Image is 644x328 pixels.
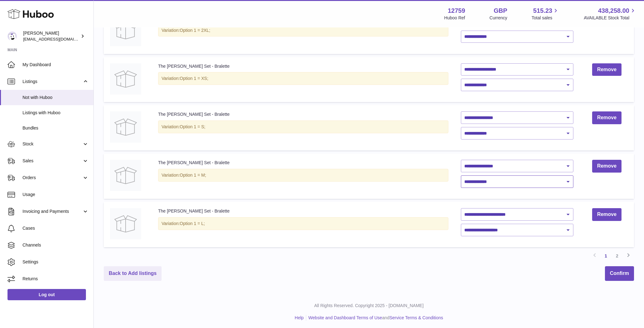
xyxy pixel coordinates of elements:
[592,160,622,173] a: Remove
[444,15,465,21] div: Huboo Ref
[158,217,448,230] div: Variation:
[158,72,448,85] div: Variation:
[180,173,206,178] span: Option 1 = M;
[22,158,82,164] span: Sales
[533,7,552,15] span: 515.23
[104,266,162,281] a: Back to Add listings
[180,124,205,129] span: Option 1 = S;
[448,7,465,15] strong: 12759
[23,30,79,42] div: [PERSON_NAME]
[598,7,629,15] span: 438,258.00
[22,141,82,147] span: Stock
[532,15,559,21] span: Total sales
[494,7,507,15] strong: GBP
[612,250,623,262] a: 2
[22,110,89,116] span: Listings with Huboo
[22,62,89,68] span: My Dashboard
[180,28,210,33] span: Option 1 = 2XL;
[584,15,637,21] span: AVAILABLE Stock Total
[22,192,89,198] span: Usage
[7,32,17,41] img: sofiapanwar@unndr.com
[584,7,637,21] a: 438,258.00 AVAILABLE Stock Total
[22,276,89,282] span: Returns
[158,208,448,214] div: The [PERSON_NAME] Set - Bralette
[158,169,448,182] div: Variation:
[110,63,141,95] img: no-photo.jpg
[180,76,208,81] span: Option 1 = XS;
[22,242,89,248] span: Channels
[110,111,141,143] img: no-photo.jpg
[308,315,382,320] a: Website and Dashboard Terms of Use
[532,7,559,21] a: 515.23 Total sales
[22,79,82,85] span: Listings
[605,266,634,281] button: Confirm
[592,208,622,221] a: Remove
[99,303,639,309] p: All Rights Reserved. Copyright 2025 - [DOMAIN_NAME]
[22,208,82,214] span: Invoicing and Payments
[23,37,92,42] span: [EMAIL_ADDRESS][DOMAIN_NAME]
[295,315,304,320] a: Help
[110,208,141,239] img: no-photo.jpg
[592,63,622,76] a: Remove
[22,225,89,231] span: Cases
[158,120,448,133] div: Variation:
[180,221,205,226] span: Option 1 = L;
[158,63,448,69] div: The [PERSON_NAME] Set - Bralette
[158,111,448,117] div: The [PERSON_NAME] Set - Bralette
[490,15,507,21] div: Currency
[22,125,89,131] span: Bundles
[110,15,141,46] img: no-photo.jpg
[22,175,82,181] span: Orders
[592,111,622,124] a: Remove
[110,160,141,191] img: no-photo.jpg
[7,289,86,300] a: Log out
[22,259,89,265] span: Settings
[158,160,448,166] div: The [PERSON_NAME] Set - Bralette
[600,250,612,262] a: 1
[158,24,448,37] div: Variation:
[389,315,443,320] a: Service Terms & Conditions
[306,315,443,321] li: and
[22,95,89,100] span: Not with Huboo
